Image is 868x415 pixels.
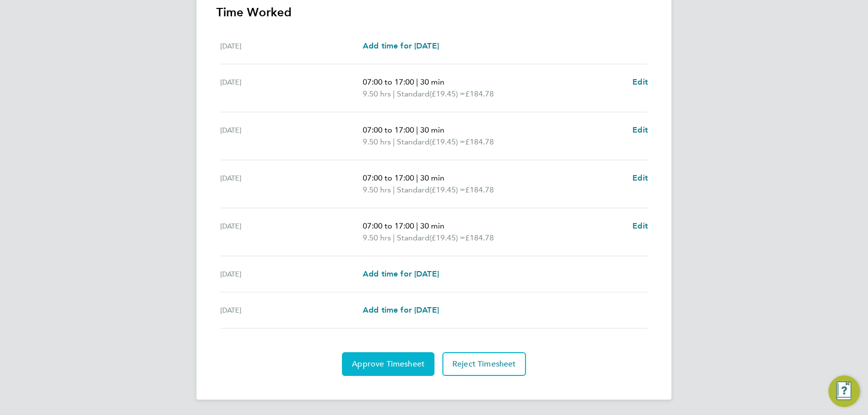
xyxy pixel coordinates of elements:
span: (£19.45) = [430,185,465,194]
span: £184.78 [465,233,494,242]
span: Standard [397,232,430,244]
span: 30 min [420,125,444,135]
div: [DATE] [220,40,363,52]
div: [DATE] [220,304,363,316]
span: Add time for [DATE] [363,269,439,278]
span: £184.78 [465,185,494,194]
a: Edit [632,172,648,184]
a: Add time for [DATE] [363,304,439,316]
div: [DATE] [220,220,363,244]
span: £184.78 [465,137,494,146]
span: 30 min [420,173,444,183]
span: 9.50 hrs [363,89,391,98]
span: Standard [397,136,430,148]
a: Edit [632,76,648,88]
span: 07:00 to 17:00 [363,221,414,231]
span: Add time for [DATE] [363,41,439,50]
span: Edit [632,221,648,231]
span: 9.50 hrs [363,185,391,194]
span: | [393,185,395,194]
span: £184.78 [465,89,494,98]
button: Approve Timesheet [342,352,434,376]
span: | [393,89,395,98]
div: [DATE] [220,124,363,148]
span: Add time for [DATE] [363,305,439,315]
span: 9.50 hrs [363,233,391,242]
span: 07:00 to 17:00 [363,173,414,183]
div: [DATE] [220,172,363,196]
span: Standard [397,184,430,196]
span: 30 min [420,77,444,87]
h3: Time Worked [216,4,652,20]
span: | [416,173,418,183]
a: Add time for [DATE] [363,40,439,52]
span: Edit [632,173,648,183]
span: 07:00 to 17:00 [363,77,414,87]
button: Engage Resource Center [828,375,860,407]
div: [DATE] [220,268,363,280]
span: (£19.45) = [430,233,465,242]
span: (£19.45) = [430,137,465,146]
span: | [393,137,395,146]
span: Standard [397,88,430,100]
a: Add time for [DATE] [363,268,439,280]
span: | [416,77,418,87]
span: Reject Timesheet [452,359,516,369]
a: Edit [632,220,648,232]
span: Approve Timesheet [352,359,425,369]
div: [DATE] [220,76,363,100]
span: | [416,221,418,231]
span: | [416,125,418,135]
span: 9.50 hrs [363,137,391,146]
span: 30 min [420,221,444,231]
a: Edit [632,124,648,136]
span: Edit [632,125,648,135]
button: Reject Timesheet [442,352,526,376]
span: (£19.45) = [430,89,465,98]
span: 07:00 to 17:00 [363,125,414,135]
span: | [393,233,395,242]
span: Edit [632,77,648,87]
